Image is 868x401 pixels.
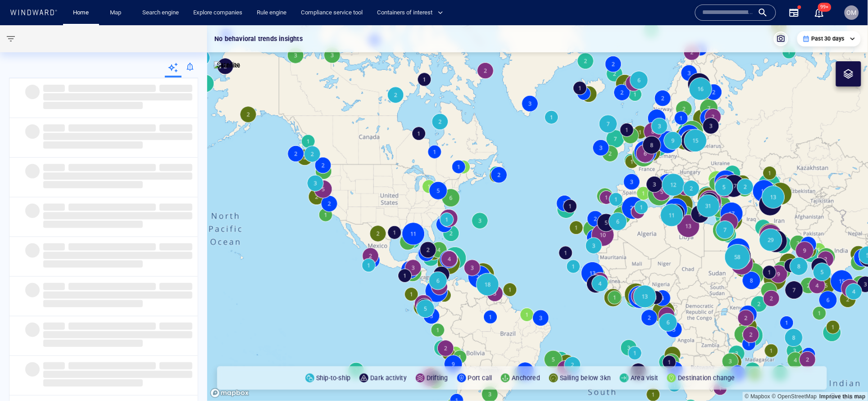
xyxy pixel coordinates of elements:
[68,204,156,211] span: ‌
[316,373,350,383] p: Ship-to-ship
[43,181,143,188] span: ‌
[25,124,40,139] span: ‌
[25,164,40,178] span: ‌
[25,85,40,99] span: ‌
[68,362,156,369] span: ‌
[818,3,832,12] span: 99+
[43,243,65,251] span: ‌
[159,124,192,132] span: ‌
[217,59,241,70] p: Satellite
[68,164,156,171] span: ‌
[214,61,241,70] img: satellite
[159,243,192,251] span: ‌
[25,323,40,337] span: ‌
[159,323,192,330] span: ‌
[68,85,156,92] span: ‌
[812,5,827,20] a: 99+
[214,33,303,44] p: No behavioral trends insights
[43,133,192,140] span: ‌
[103,5,132,21] button: Map
[68,243,156,251] span: ‌
[43,323,65,330] span: ‌
[159,85,192,92] span: ‌
[106,5,128,21] a: Map
[43,164,65,171] span: ‌
[370,373,407,383] p: Dark activity
[373,5,451,21] button: Containers of interest
[43,283,65,290] span: ‌
[427,373,448,383] p: Drifting
[631,373,658,383] p: Area visit
[43,124,65,132] span: ‌
[803,35,855,43] div: Past 30 days
[43,300,143,307] span: ‌
[814,7,825,18] button: 99+
[139,5,182,21] a: Search engine
[25,283,40,297] span: ‌
[68,124,156,132] span: ‌
[159,283,192,290] span: ‌
[25,243,40,258] span: ‌
[25,204,40,218] span: ‌
[159,164,192,171] span: ‌
[43,221,143,228] span: ‌
[159,362,192,369] span: ‌
[814,7,825,18] div: Notification center
[560,373,611,383] p: Sailing below 3kn
[43,212,192,219] span: ‌
[43,260,143,268] span: ‌
[43,331,192,338] span: ‌
[253,5,290,21] a: Rule engine
[43,93,192,100] span: ‌
[43,379,143,387] span: ‌
[43,371,192,378] span: ‌
[43,173,192,180] span: ‌
[772,393,817,400] a: OpenStreetMap
[843,4,861,22] button: OM
[67,5,95,21] button: Home
[190,5,246,21] a: Explore companies
[68,323,156,330] span: ‌
[43,340,143,347] span: ‌
[43,102,143,109] span: ‌
[43,141,143,149] span: ‌
[830,360,861,394] iframe: Chat
[43,252,192,259] span: ‌
[819,393,866,400] a: Map feedback
[468,373,492,383] p: Port call
[43,292,192,299] span: ‌
[812,35,845,43] p: Past 30 days
[377,8,443,18] span: Containers of interest
[512,373,540,383] p: Anchored
[43,362,65,369] span: ‌
[68,283,156,290] span: ‌
[297,5,366,21] a: Compliance service tool
[210,388,250,398] a: Mapbox logo
[25,362,40,377] span: ‌
[745,393,770,400] a: Mapbox
[159,204,192,211] span: ‌
[43,204,65,211] span: ‌
[678,373,735,383] p: Destination change
[70,5,93,21] a: Home
[847,9,857,16] span: OM
[43,85,65,92] span: ‌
